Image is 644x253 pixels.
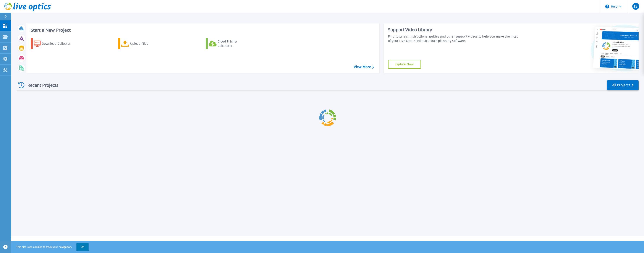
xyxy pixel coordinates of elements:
[118,38,167,49] a: Upload Files
[31,38,79,49] a: Download Collector
[17,80,64,90] div: Recent Projects
[607,80,639,90] a: All Projects
[388,27,521,33] div: Support Video Library
[31,28,374,33] h3: Start a New Project
[218,39,252,48] div: Cloud Pricing Calculator
[354,65,374,69] a: View More
[12,243,89,251] span: This site uses cookies to track your navigation.
[76,243,89,251] button: OK
[634,5,638,8] span: TS
[42,39,76,48] div: Download Collector
[388,60,421,69] a: Explore Now!
[388,34,521,43] div: Find tutorials, instructional guides and other support videos to help you make the most of your L...
[206,38,254,49] a: Cloud Pricing Calculator
[130,39,165,48] div: Upload Files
